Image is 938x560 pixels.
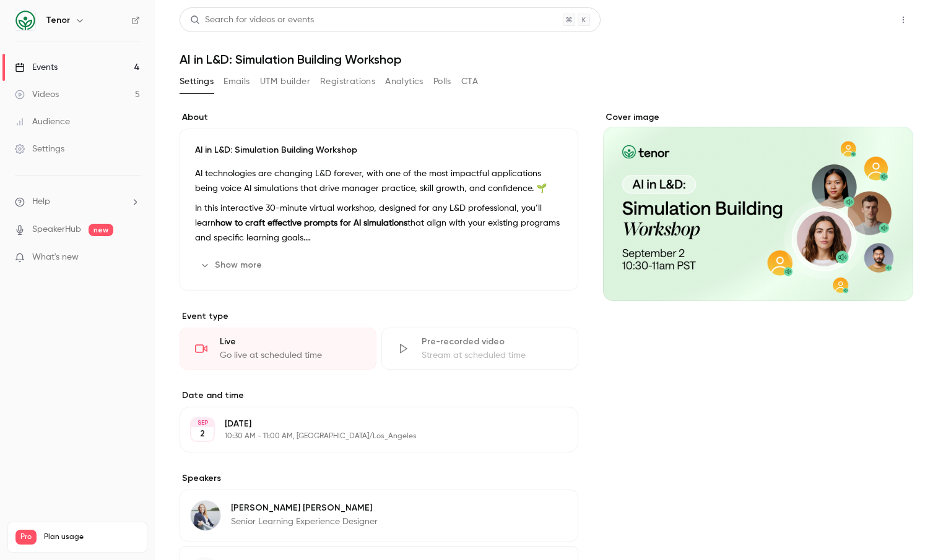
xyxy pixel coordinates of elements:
label: Cover image [603,111,913,124]
div: Pre-recorded video [422,336,563,348]
p: 2 [200,428,205,440]
p: AI technologies are changing L&D forever, with one of the most impactful applications being voice... [195,166,563,196]
button: CTA [461,72,478,91]
span: Plan usage [44,532,139,542]
button: UTM builder [260,72,310,91]
label: Date and time [180,389,578,402]
div: Videos [15,88,59,101]
div: Go live at scheduled time [220,349,361,362]
p: [DATE] [225,418,513,430]
h6: Tenor [46,14,70,27]
button: Edit [523,500,568,520]
button: Emails [224,72,250,91]
div: Audience [15,116,70,128]
div: Pre-recorded videoStream at scheduled time [381,328,578,370]
p: In this interactive 30-minute virtual workshop, designed for any L&D professional, you’ll learn t... [195,201,563,245]
div: Live [220,336,361,348]
strong: how to craft effective prompts for AI simulations [215,219,407,227]
img: Tenor [15,11,35,30]
span: Pro [15,530,37,545]
p: / 90 [121,545,139,556]
span: What's new [32,251,79,264]
span: new [89,224,113,236]
section: Cover image [603,111,913,301]
label: Speakers [180,472,578,485]
span: Help [32,195,50,208]
div: Dr. Lindsay Bernhagen[PERSON_NAME] [PERSON_NAME]Senior Learning Experience Designer [180,490,578,541]
button: Show more [195,255,269,275]
div: Stream at scheduled time [422,349,563,362]
button: Share [835,7,884,32]
p: Senior Learning Experience Designer [231,515,378,528]
img: Dr. Lindsay Bernhagen [191,501,220,530]
p: [PERSON_NAME] [PERSON_NAME] [231,502,378,514]
span: 5 [121,546,125,554]
div: Search for videos or events [190,14,314,27]
button: Settings [180,72,214,91]
button: cover-image [879,266,903,291]
p: 10:30 AM - 11:00 AM, [GEOGRAPHIC_DATA]/Los_Angeles [225,431,513,441]
label: About [180,111,578,124]
button: Polls [433,72,451,91]
a: SpeakerHub [32,223,81,236]
button: Analytics [385,72,423,91]
p: AI in L&D: Simulation Building Workshop [195,144,563,156]
h1: AI in L&D: Simulation Building Workshop [180,52,913,67]
li: help-dropdown-opener [15,195,140,208]
p: Event type [180,310,578,323]
div: SEP [191,418,214,427]
div: LiveGo live at scheduled time [180,328,376,370]
div: Events [15,61,58,74]
div: Settings [15,143,64,155]
p: Videos [15,545,39,556]
button: Registrations [320,72,375,91]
